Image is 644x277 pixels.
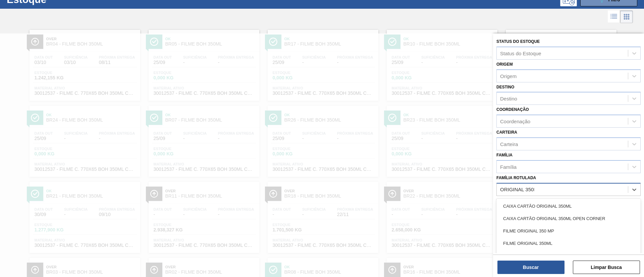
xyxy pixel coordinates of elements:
[500,141,518,147] div: Carteira
[263,25,382,101] a: ÍconeOkBR17 - FILME BOH 350MLData out25/09Suficiência-Próxima Entrega-Estoque0,000 KGMaterial ati...
[496,237,641,250] div: FILME ORIGINAL 350ML
[144,25,263,101] a: ÍconeOkBR05 - FILME BOH 350MLData out25/09Suficiência-Próxima Entrega-Estoque0,000 KGMaterial ati...
[496,212,641,225] div: CAIXA CARTÃO ORIGINAL 350ML OPEN CORNER
[24,25,144,101] a: ÍconeOverBR04 - FILME BOH 350MLData out03/10Suficiência03/10Próxima Entrega08/11Estoque1.242,155 ...
[496,153,513,157] label: Família
[496,200,641,212] div: CAIXA CARTÃO ORIGINAL 350ML
[500,119,530,124] div: Coordenação
[496,198,530,203] label: Material ativo
[500,164,517,169] div: Família
[500,73,517,79] div: Origem
[608,10,620,23] div: Visão em Lista
[500,96,517,101] div: Destino
[382,25,501,101] a: ÍconeOkBR10 - FILME BOH 350MLData out25/09Suficiência-Próxima Entrega-Estoque0,000 KGMaterial ati...
[496,107,529,112] label: Coordenação
[496,176,536,180] label: Família Rotulada
[496,250,641,262] div: FILME ORIGINAL 350ML MP
[620,10,633,23] div: Visão em Cards
[501,25,620,101] a: ÍconeOkBR13 - FILME BOH 350MLData out25/09Suficiência-Próxima Entrega-Estoque0,000 KGMaterial ati...
[496,85,514,89] label: Destino
[496,39,540,44] label: Status do Estoque
[500,50,541,56] div: Status do Estoque
[496,225,641,237] div: FILME ORIGINAL 350 MP
[496,62,513,67] label: Origem
[496,130,517,135] label: Carteira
